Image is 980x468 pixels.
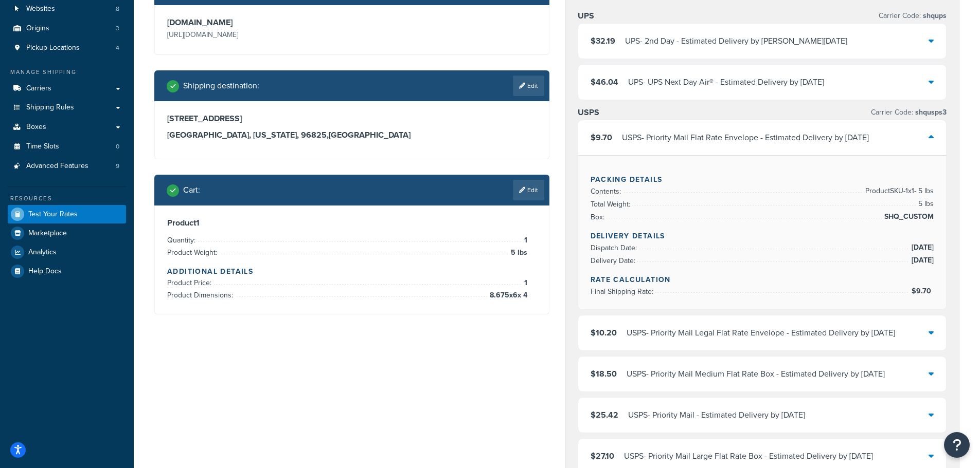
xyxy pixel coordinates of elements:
[624,449,873,463] div: USPS - Priority Mail Large Flat Rate Box - Estimated Delivery by [DATE]
[8,19,126,38] li: Origins
[167,290,236,301] span: Product Dimensions:
[912,286,934,296] span: $9.70
[28,248,57,257] span: Analytics
[8,118,126,137] a: Boxes
[913,107,947,118] span: shqusps3
[863,185,934,197] span: Product SKU-1 x 1 - 5 lbs
[591,174,934,185] h4: Packing Details
[8,98,126,117] a: Shipping Rules
[8,243,126,261] a: Analytics
[627,326,895,340] div: USPS - Priority Mail Legal Flat Rate Envelope - Estimated Delivery by [DATE]
[591,199,633,210] span: Total Weight:
[578,107,599,118] h3: USPS
[487,289,527,302] span: 8.675 x 6 x 4
[26,103,74,112] span: Shipping Rules
[8,79,126,98] a: Carriers
[28,210,78,219] span: Test Your Rates
[26,5,55,13] span: Websites
[909,254,934,267] span: [DATE]
[591,242,639,253] span: Dispatch Date:
[578,11,594,21] h3: UPS
[591,212,607,222] span: Box:
[513,76,544,96] a: Edit
[628,408,805,422] div: USPS - Priority Mail - Estimated Delivery by [DATE]
[513,180,544,200] a: Edit
[871,105,947,120] p: Carrier Code:
[167,235,198,246] span: Quantity:
[167,114,537,124] h3: [STREET_ADDRESS]
[8,137,126,156] a: Time Slots0
[183,185,200,195] h2: Cart :
[591,274,934,285] h4: Rate Calculation
[167,247,220,258] span: Product Weight:
[116,44,119,52] span: 4
[591,286,656,297] span: Final Shipping Rate:
[8,262,126,280] a: Help Docs
[591,450,614,462] span: $27.10
[921,10,947,21] span: shqups
[167,28,349,42] p: [URL][DOMAIN_NAME]
[8,157,126,176] li: Advanced Features
[26,123,46,132] span: Boxes
[628,75,824,89] div: UPS - UPS Next Day Air® - Estimated Delivery by [DATE]
[116,24,119,33] span: 3
[522,234,527,247] span: 1
[26,142,59,151] span: Time Slots
[627,367,885,381] div: USPS - Priority Mail Medium Flat Rate Box - Estimated Delivery by [DATE]
[625,34,847,48] div: UPS - 2nd Day - Estimated Delivery by [PERSON_NAME][DATE]
[591,186,623,197] span: Contents:
[591,132,612,143] span: $9.70
[8,68,126,77] div: Manage Shipping
[116,162,119,171] span: 9
[591,368,617,380] span: $18.50
[116,142,119,151] span: 0
[26,162,88,171] span: Advanced Features
[8,224,126,242] a: Marketplace
[909,241,934,254] span: [DATE]
[183,81,259,90] h2: Shipping destination :
[879,9,947,23] p: Carrier Code:
[8,194,126,203] div: Resources
[882,211,934,223] span: SHQ_CUSTOM
[167,17,349,28] h3: [DOMAIN_NAME]
[508,247,527,259] span: 5 lbs
[26,84,51,93] span: Carriers
[591,327,617,339] span: $10.20
[8,205,126,223] a: Test Your Rates
[591,255,638,266] span: Delivery Date:
[591,76,618,88] span: $46.04
[167,277,214,288] span: Product Price:
[522,277,527,289] span: 1
[167,130,537,140] h3: [GEOGRAPHIC_DATA], [US_STATE], 96825 , [GEOGRAPHIC_DATA]
[916,198,934,210] span: 5 lbs
[167,266,537,277] h4: Additional Details
[8,157,126,176] a: Advanced Features9
[8,39,126,58] li: Pickup Locations
[591,35,615,47] span: $32.19
[8,137,126,156] li: Time Slots
[8,39,126,58] a: Pickup Locations4
[116,5,119,13] span: 8
[26,44,80,52] span: Pickup Locations
[167,218,537,228] h3: Product 1
[944,432,970,458] button: Open Resource Center
[26,24,49,33] span: Origins
[622,130,869,145] div: USPS - Priority Mail Flat Rate Envelope - Estimated Delivery by [DATE]
[28,267,62,276] span: Help Docs
[591,231,934,241] h4: Delivery Details
[591,409,618,421] span: $25.42
[8,19,126,38] a: Origins3
[28,229,67,238] span: Marketplace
